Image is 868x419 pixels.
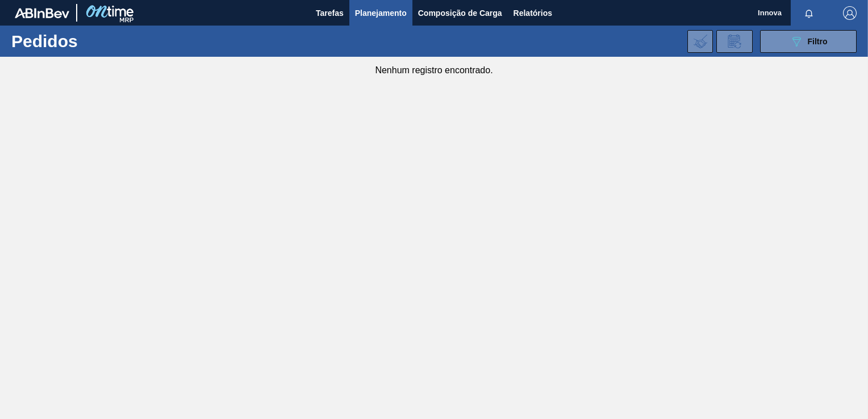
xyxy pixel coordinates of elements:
button: Notificações [791,5,827,21]
img: Logout [843,6,857,20]
span: Composição de Carga [418,6,502,20]
span: Tarefas [316,6,344,20]
img: TNhmsLtSVTkK8tSr43FrP2fwEKptu5GPRR3wAAAABJRU5ErkJggg== [15,8,69,18]
h1: Pedidos [11,35,174,48]
div: Solicitação de Revisão de Pedidos [716,30,753,53]
button: Filtro [760,30,857,53]
div: Importar Negociações dos Pedidos [687,30,713,53]
span: Relatórios [514,6,552,20]
span: Planejamento [355,6,407,20]
span: Filtro [808,37,828,46]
